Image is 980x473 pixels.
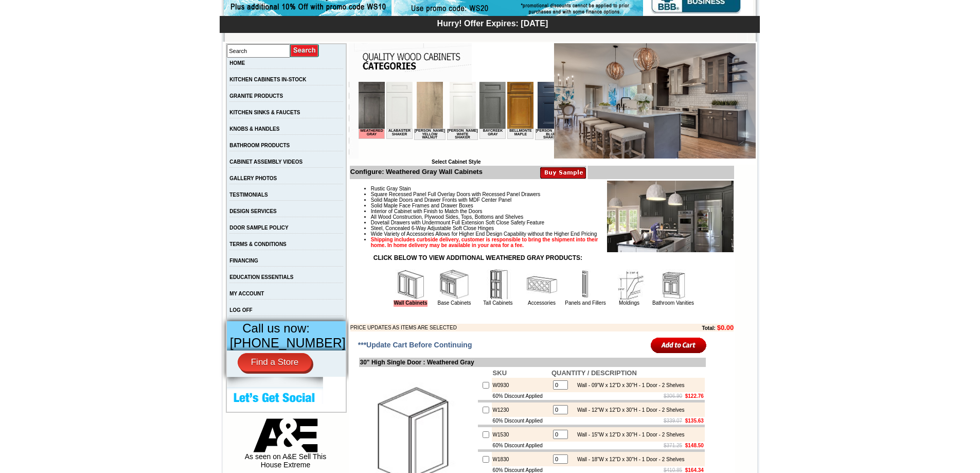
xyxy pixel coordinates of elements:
[528,300,556,306] a: Accessories
[493,369,507,377] b: SKU
[229,208,277,214] a: DESIGN SERVICES
[359,358,706,367] td: 30" High Single Door : Weathered Gray
[358,341,472,349] span: ***Update Cart Before Continuing
[229,307,252,313] a: LOG OFF
[483,269,513,300] img: Tall Cabinets
[664,393,682,399] s: $306.90
[572,407,685,413] div: Wall - 12"W x 12"D x 30"H - 1 Door - 2 Shelves
[371,231,597,237] span: Wide Variety of Accessories Allows for Higher End Design Capability without the Higher End Pricing
[652,300,694,306] a: Bathroom Vanities
[492,417,550,425] td: 60% Discount Applied
[492,402,550,417] td: W1230
[492,378,550,392] td: W0930
[565,300,605,306] a: Panels and Fillers
[371,191,541,197] span: Square Recessed Panel Full Overlay Doors with Recessed Panel Drawers
[526,269,557,300] img: Accessories
[290,44,319,58] input: Submit
[373,254,582,261] strong: CLICK BELOW TO VIEW ADDITIONAL WEATHERED GRAY PRODUCTS:
[225,17,760,28] div: Hurry! Offer Expires: [DATE]
[439,269,470,300] img: Base Cabinets
[371,186,411,191] span: Rustic Gray Stain
[350,324,646,331] td: PRICE UPDATES AS ITEMS ARE SELECTED
[492,452,550,466] td: W1830
[229,225,288,231] a: DOOR SAMPLE POLICY
[371,203,473,208] span: Solid Maple Face Frames and Drawer Boxes
[685,443,704,448] b: $148.50
[437,300,471,306] a: Base Cabinets
[176,47,208,58] td: [PERSON_NAME] Blue Shaker
[657,269,688,300] img: Bathroom Vanities
[607,181,734,252] img: Product Image
[229,176,277,181] a: GALLERY PHOTOS
[229,110,300,115] a: KITCHEN SINKS & FAUCETS
[685,418,704,424] b: $135.63
[229,126,279,132] a: KNOBS & HANDLES
[238,353,312,372] a: Find a Store
[371,197,511,203] span: Solid Maple Doors and Drawer Fronts with MDF Center Panel
[664,418,682,424] s: $339.07
[432,159,481,165] b: Select Cabinet Style
[229,60,245,66] a: HOME
[685,393,704,399] b: $122.76
[394,300,427,307] a: Wall Cabinets
[570,269,601,300] img: Panels and Fillers
[229,258,258,264] a: FINANCING
[483,300,512,306] a: Tall Cabinets
[619,300,639,306] a: Moldings
[359,82,554,159] iframe: Browser incompatible
[717,324,734,331] b: $0.00
[572,432,685,437] div: Wall - 15"W x 12"D x 30"H - 1 Door - 2 Shelves
[371,220,544,225] span: Dovetail Drawers with Undermount Full Extension Soft Close Safety Feature
[572,382,685,388] div: Wall - 09"W x 12"D x 30"H - 1 Door - 2 Shelves
[350,168,483,176] b: Configure: Weathered Gray Wall Cabinets
[492,392,550,400] td: 60% Discount Applied
[229,291,264,296] a: MY ACCOUNT
[492,427,550,442] td: W1530
[651,337,707,354] input: Add to Cart
[685,467,704,473] b: $164.34
[554,43,756,159] img: Weathered Gray
[242,321,310,335] span: Call us now:
[371,237,598,248] strong: Shipping includes curbside delivery, customer is responsible to bring the shipment into their hom...
[492,442,550,449] td: 60% Discount Applied
[664,443,682,448] s: $371.25
[229,192,268,198] a: TESTIMONIALS
[230,336,346,350] span: [PHONE_NUMBER]
[229,241,287,247] a: TERMS & CONDITIONS
[614,269,645,300] img: Moldings
[702,325,715,331] b: Total:
[229,159,302,165] a: CABINET ASSEMBLY VIDEOS
[371,208,483,214] span: Interior of Cabinet with Finish to Match the Doors
[371,225,494,231] span: Steel, Concealed 6-Way Adjustable Soft Close Hinges
[395,269,426,300] img: Wall Cabinets
[229,93,283,99] a: GRANITE PRODUCTS
[551,369,637,377] b: QUANTITY / DESCRIPTION
[664,467,682,473] s: $410.85
[371,214,523,220] span: All Wood Construction, Plywood Sides, Tops, Bottoms and Shelves
[572,457,685,462] div: Wall - 18"W x 12"D x 30"H - 1 Door - 2 Shelves
[229,77,306,82] a: KITCHEN CABINETS IN-STOCK
[229,274,293,280] a: EDUCATION ESSENTIALS
[229,143,290,148] a: BATHROOM PRODUCTS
